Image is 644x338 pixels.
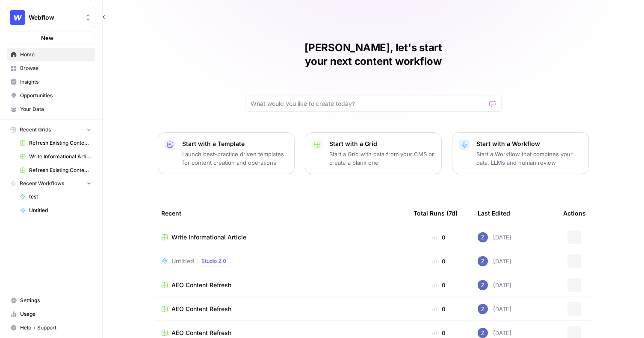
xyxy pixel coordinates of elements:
[7,61,95,75] a: Browse
[7,75,95,89] a: Insights
[20,78,92,86] span: Insights
[305,132,442,174] button: Start with a GridStart a Grid with data from your CMS or create a blank one
[476,140,582,148] p: Start with a Workflow
[29,139,92,147] span: Refresh Existing Content (6)
[161,256,400,266] a: UntitledStudio 2.0
[7,123,95,136] button: Recent Grids
[478,304,511,314] div: [DATE]
[478,201,510,225] div: Last Edited
[7,177,95,190] button: Recent Workflows
[16,163,95,177] a: Refresh Existing Content (10)
[158,132,295,174] button: Start with a TemplateLaunch best-practice driven templates for content creation and operations
[29,166,92,174] span: Refresh Existing Content (10)
[20,297,92,304] span: Settings
[29,193,92,201] span: test
[414,305,464,313] div: 0
[478,280,511,290] div: [DATE]
[201,257,226,265] span: Studio 2.0
[478,232,511,242] div: [DATE]
[414,281,464,289] div: 0
[29,13,80,22] span: Webflow
[7,294,95,307] a: Settings
[20,64,92,72] span: Browse
[478,232,488,242] img: if0rly7j6ey0lzdmkp6rmyzsebv0
[329,140,434,148] p: Start with a Grid
[161,305,400,313] a: AEO Content Refresh
[171,257,194,265] span: Untitled
[171,281,231,289] span: AEO Content Refresh
[161,329,400,337] a: AEO Content Refresh
[245,41,502,68] h1: [PERSON_NAME], let's start your next content workflow
[478,280,488,290] img: if0rly7j6ey0lzdmkp6rmyzsebv0
[414,201,458,225] div: Total Runs (7d)
[478,304,488,314] img: if0rly7j6ey0lzdmkp6rmyzsebv0
[478,328,488,338] img: if0rly7j6ey0lzdmkp6rmyzsebv0
[476,150,582,167] p: Start a Workflow that combines your data, LLMs and human review
[161,233,400,242] a: Write Informational Article
[20,310,92,318] span: Usage
[563,201,586,225] div: Actions
[414,233,464,242] div: 0
[161,201,400,225] div: Recent
[478,256,511,266] div: [DATE]
[16,136,95,150] a: Refresh Existing Content (6)
[251,99,486,108] input: What would you like to create today?
[20,105,92,113] span: Your Data
[329,150,434,167] p: Start a Grid with data from your CMS or create a blank one
[414,257,464,265] div: 0
[7,32,95,44] button: New
[7,321,95,335] button: Help + Support
[16,150,95,163] a: Write Informational Article
[20,92,92,99] span: Opportunities
[414,329,464,337] div: 0
[16,190,95,204] a: test
[20,180,64,187] span: Recent Workflows
[171,305,231,313] span: AEO Content Refresh
[182,140,287,148] p: Start with a Template
[7,48,95,61] a: Home
[10,10,25,25] img: Webflow Logo
[20,126,51,134] span: Recent Grids
[7,7,95,28] button: Workspace: Webflow
[20,324,92,332] span: Help + Support
[478,256,488,266] img: if0rly7j6ey0lzdmkp6rmyzsebv0
[7,102,95,116] a: Your Data
[182,150,287,167] p: Launch best-practice driven templates for content creation and operations
[7,89,95,102] a: Opportunities
[171,233,246,242] span: Write Informational Article
[20,51,92,58] span: Home
[41,34,53,42] span: New
[161,281,400,289] a: AEO Content Refresh
[29,153,92,160] span: Write Informational Article
[7,307,95,321] a: Usage
[478,328,511,338] div: [DATE]
[29,207,92,214] span: Untitled
[452,132,589,174] button: Start with a WorkflowStart a Workflow that combines your data, LLMs and human review
[16,204,95,217] a: Untitled
[171,329,231,337] span: AEO Content Refresh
